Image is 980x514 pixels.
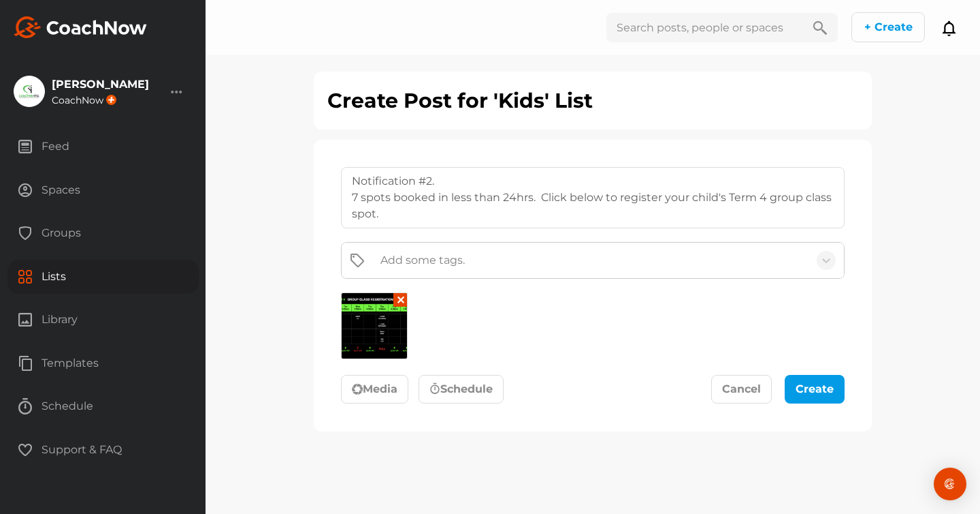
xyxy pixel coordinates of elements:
[785,375,845,404] button: Create
[349,252,365,269] img: tags
[341,375,408,404] button: Media
[934,468,966,500] div: Open Intercom Messenger
[606,13,802,42] input: Search posts, people or spaces
[7,216,199,250] div: Groups
[14,16,147,38] img: svg+xml;base64,PHN2ZyB3aWR0aD0iMTk2IiBoZWlnaHQ9IjMyIiB2aWV3Qm94PSIwIDAgMTk2IDMyIiBmaWxsPSJub25lIi...
[7,260,199,303] a: Lists
[7,173,199,207] div: Spaces
[796,381,834,397] div: Create
[419,375,504,404] button: Schedule
[7,346,199,380] div: Templates
[7,433,199,477] a: Support & FAQ
[7,216,199,260] a: Groups
[711,375,772,404] input: Cancel
[7,303,199,337] div: Library
[7,433,199,467] div: Support & FAQ
[7,389,199,423] div: Schedule
[851,12,925,42] button: + Create
[7,173,199,217] a: Spaces
[393,293,407,307] button: ✕
[7,303,199,346] a: Library
[14,76,44,106] img: square_99be47b17e67ea3aac278c4582f406fe.jpg
[52,79,149,90] div: [PERSON_NAME]
[7,130,199,173] a: Feed
[7,260,199,294] div: Lists
[380,252,465,269] div: Add some tags.
[7,130,199,164] div: Feed
[327,85,593,116] h1: Create Post for 'Kids' List
[7,346,199,390] a: Templates
[52,95,149,105] div: CoachNow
